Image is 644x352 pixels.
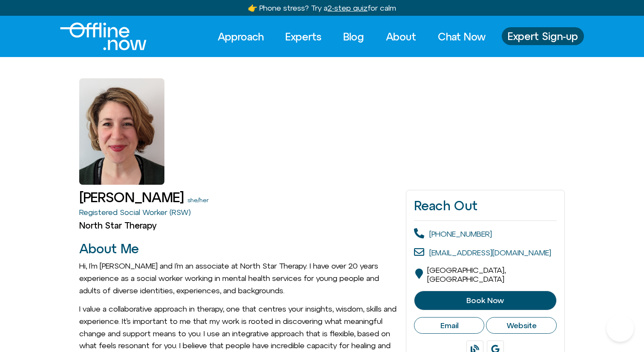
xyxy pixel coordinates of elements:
h1: [PERSON_NAME] [79,190,184,205]
span: Book Now [466,296,504,305]
a: Book Now [414,291,557,310]
a: Expert Sign-up [502,27,584,45]
div: Logo [60,23,132,50]
iframe: Botpress [607,315,634,342]
a: Approach [210,27,271,46]
a: 👉 Phone stress? Try a2-step quizfor calm [248,3,396,12]
span: Expert Sign-up [508,31,578,42]
nav: Menu [210,27,493,46]
a: Website [486,317,557,334]
img: Offline.Now logo in white. Text of the words offline.now with a line going through the "O" [60,23,147,50]
a: Experts [278,27,329,46]
a: Registered Social Worker (RSW) [79,208,191,217]
span: Email [440,321,458,330]
h2: About Me [79,242,397,256]
a: [PHONE_NUMBER] [429,229,492,238]
a: Email [414,317,485,334]
a: she/her [187,197,209,203]
a: [EMAIL_ADDRESS][DOMAIN_NAME] [429,248,551,257]
a: About [378,27,424,46]
a: Chat Now [430,27,493,46]
span: Website [506,321,537,330]
span: [GEOGRAPHIC_DATA], [GEOGRAPHIC_DATA] [427,266,506,284]
u: 2-step quiz [328,3,368,12]
h2: North Star Therapy [79,220,397,231]
a: Blog [336,27,372,46]
h2: Reach Out [414,198,557,213]
p: Hi, I’m [PERSON_NAME] and I’m an associate at North Star Therapy. I have over 20 years experience... [79,260,397,297]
